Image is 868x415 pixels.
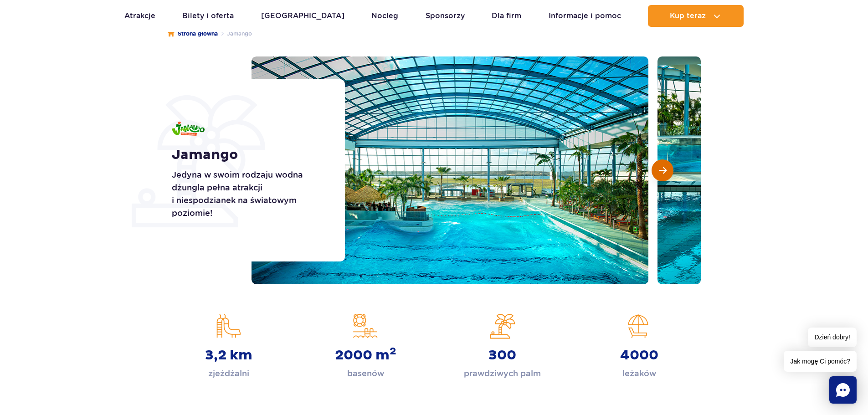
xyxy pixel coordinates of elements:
p: leżaków [622,367,656,380]
strong: 2000 m [335,347,396,364]
a: Dla firm [492,5,521,27]
img: Jamango [172,122,205,136]
a: Nocleg [371,5,398,27]
button: Kup teraz [648,5,744,27]
a: [GEOGRAPHIC_DATA] [261,5,344,27]
a: Informacje i pomoc [549,5,621,27]
strong: 4000 [620,347,658,364]
p: prawdziwych palm [464,367,541,380]
span: Dzień dobry! [808,328,857,347]
a: Sponsorzy [426,5,465,27]
li: Jamango [218,29,252,38]
span: Jak mogę Ci pomóc? [784,351,857,372]
strong: 300 [488,347,516,364]
a: Strona główna [168,29,218,38]
div: Chat [829,376,857,404]
button: Następny slajd [652,159,673,181]
strong: 3,2 km [205,347,252,364]
p: basenów [347,367,384,380]
a: Atrakcje [124,5,155,27]
sup: 2 [390,345,396,358]
p: Jedyna w swoim rodzaju wodna dżungla pełna atrakcji i niespodzianek na światowym poziomie! [172,169,324,220]
span: Kup teraz [670,12,706,20]
a: Bilety i oferta [182,5,234,27]
h1: Jamango [172,147,324,163]
p: zjeżdżalni [208,367,249,380]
